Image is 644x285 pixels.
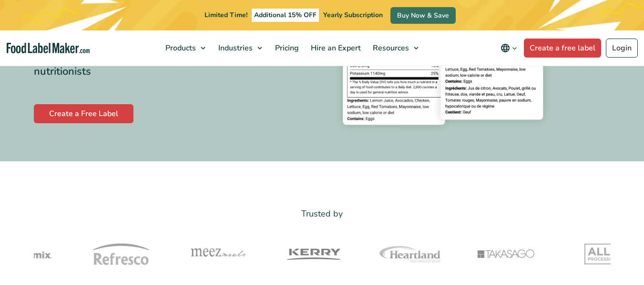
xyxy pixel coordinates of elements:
[524,39,601,58] a: Create a free label
[34,207,611,221] p: Trusted by
[160,30,210,66] a: Products
[34,104,133,123] a: Create a Free Label
[323,10,383,20] span: Yearly Subscription
[7,43,90,54] a: Food Label Maker homepage
[213,30,267,66] a: Industries
[494,39,524,58] button: Change language
[370,43,410,53] span: Resources
[367,30,423,66] a: Resources
[269,30,303,66] a: Pricing
[390,7,456,24] a: Buy Now & Save
[215,43,254,53] span: Industries
[308,43,362,53] span: Hire an Expert
[163,43,197,53] span: Products
[606,39,638,58] a: Login
[204,10,247,20] span: Limited Time!
[305,30,365,66] a: Hire an Expert
[272,43,300,53] span: Pricing
[252,9,319,22] span: Additional 15% OFF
